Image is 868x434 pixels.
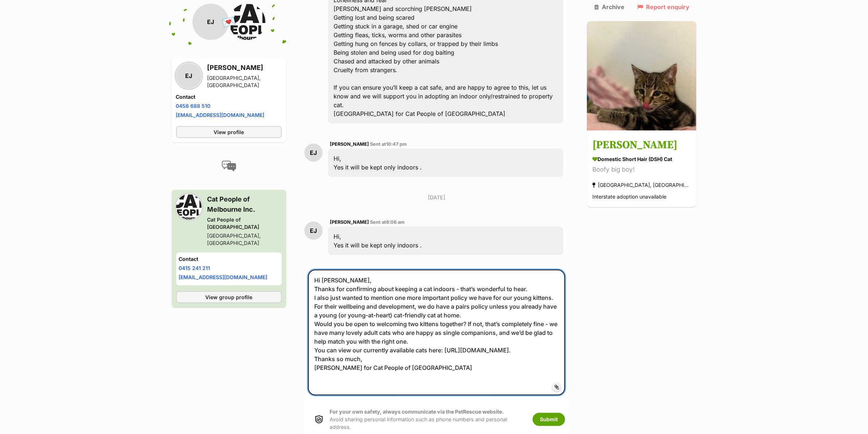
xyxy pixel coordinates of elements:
[370,141,407,147] span: Sent at
[176,194,202,220] img: Cat People of Melbourne profile pic
[207,194,282,215] h3: Cat People of Melbourne Inc.
[214,128,244,136] span: View profile
[386,141,407,147] span: 10:47 pm
[386,219,405,225] span: 8:06 am
[176,126,282,138] a: View profile
[207,63,282,73] h3: [PERSON_NAME]
[592,180,691,190] div: [GEOGRAPHIC_DATA], [GEOGRAPHIC_DATA]
[221,14,237,30] span: 💌
[592,137,691,154] h3: [PERSON_NAME]
[370,219,405,225] span: Sent at
[592,194,666,200] span: Interstate adoption unavailable
[587,132,696,207] a: [PERSON_NAME] Domestic Short Hair (DSH) Cat Boofy big boy! [GEOGRAPHIC_DATA], [GEOGRAPHIC_DATA] I...
[179,255,279,263] h4: Contact
[176,291,282,303] a: View group profile
[176,112,265,118] a: [EMAIL_ADDRESS][DOMAIN_NAME]
[304,193,569,201] p: [DATE]
[179,274,268,280] a: [EMAIL_ADDRESS][DOMAIN_NAME]
[330,141,369,147] span: [PERSON_NAME]
[328,227,564,255] div: Hi, Yes it will be kept only indoors .
[592,165,691,175] div: Boofy big boy!
[328,149,564,177] div: Hi, Yes it will be kept only indoors .
[533,413,565,426] button: Submit
[205,293,252,301] span: View group profile
[192,4,229,40] div: EJ
[592,156,691,163] div: Domestic Short Hair (DSH) Cat
[304,222,323,240] div: EJ
[594,4,624,10] a: Archive
[330,408,525,431] p: Avoid sharing personal information such as phone numbers and personal address.
[179,265,210,271] a: 0415 241 211
[176,93,282,101] h4: Contact
[207,74,282,89] div: [GEOGRAPHIC_DATA], [GEOGRAPHIC_DATA]
[229,4,265,40] img: Cat People of Melbourne profile pic
[207,216,282,231] div: Cat People of [GEOGRAPHIC_DATA]
[207,232,282,247] div: [GEOGRAPHIC_DATA], [GEOGRAPHIC_DATA]
[330,408,504,415] strong: For your own safety, always communicate via the PetRescue website.
[330,219,369,225] span: [PERSON_NAME]
[176,63,202,89] div: EJ
[222,161,236,172] img: conversation-icon-4a6f8262b818ee0b60e3300018af0b2d0b884aa5de6e9bcb8d3d4eeb1a70a7c4.svg
[587,21,696,130] img: Hunter Mewell
[176,103,211,109] a: 0458 688 510
[304,144,323,162] div: EJ
[637,4,689,10] a: Report enquiry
